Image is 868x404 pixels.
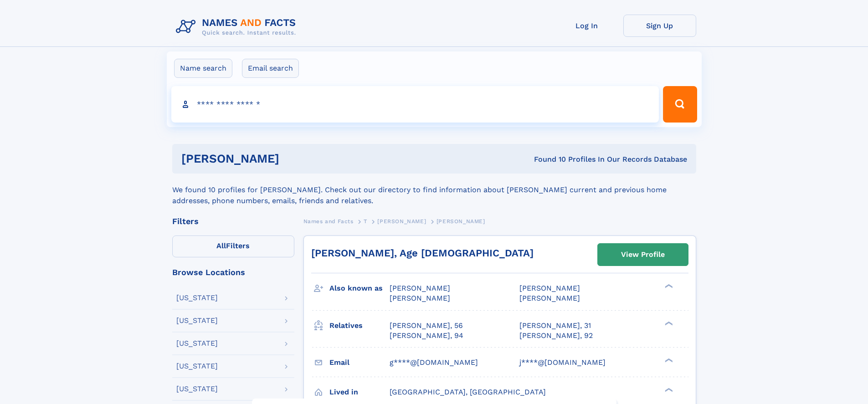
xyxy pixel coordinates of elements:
[329,281,390,296] h3: Also known as
[176,363,218,370] div: [US_STATE]
[390,331,463,341] a: [PERSON_NAME], 94
[663,357,673,363] div: ❯
[390,294,450,302] span: [PERSON_NAME]
[519,321,591,331] a: [PERSON_NAME], 31
[390,321,463,331] a: [PERSON_NAME], 56
[390,388,546,396] span: [GEOGRAPHIC_DATA], [GEOGRAPHIC_DATA]
[406,154,687,164] div: Found 10 Profiles In Our Records Database
[663,387,673,393] div: ❯
[390,284,450,292] span: [PERSON_NAME]
[172,268,294,276] div: Browse Locations
[377,218,426,225] span: [PERSON_NAME]
[176,294,218,302] div: [US_STATE]
[311,247,534,259] a: [PERSON_NAME], Age [DEMOGRAPHIC_DATA]
[176,317,218,324] div: [US_STATE]
[172,15,303,39] img: Logo Names and Facts
[663,320,673,326] div: ❯
[621,244,665,265] div: View Profile
[329,384,390,400] h3: Lived in
[176,340,218,347] div: [US_STATE]
[519,331,593,341] a: [PERSON_NAME], 92
[598,244,688,266] a: View Profile
[176,385,218,393] div: [US_STATE]
[437,218,485,225] span: [PERSON_NAME]
[172,174,696,206] div: We found 10 profiles for [PERSON_NAME]. Check out our directory to find information about [PERSON...
[172,217,294,225] div: Filters
[550,15,623,37] a: Log In
[377,215,426,227] a: [PERSON_NAME]
[242,59,299,78] label: Email search
[663,86,697,123] button: Search Button
[519,294,580,302] span: [PERSON_NAME]
[172,235,294,257] label: Filters
[181,153,407,164] h1: [PERSON_NAME]
[519,284,580,292] span: [PERSON_NAME]
[663,283,673,289] div: ❯
[174,59,232,78] label: Name search
[623,15,696,37] a: Sign Up
[329,318,390,333] h3: Relatives
[364,215,367,227] a: T
[171,86,659,123] input: search input
[216,241,226,250] span: All
[329,355,390,370] h3: Email
[303,215,354,227] a: Names and Facts
[364,218,367,225] span: T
